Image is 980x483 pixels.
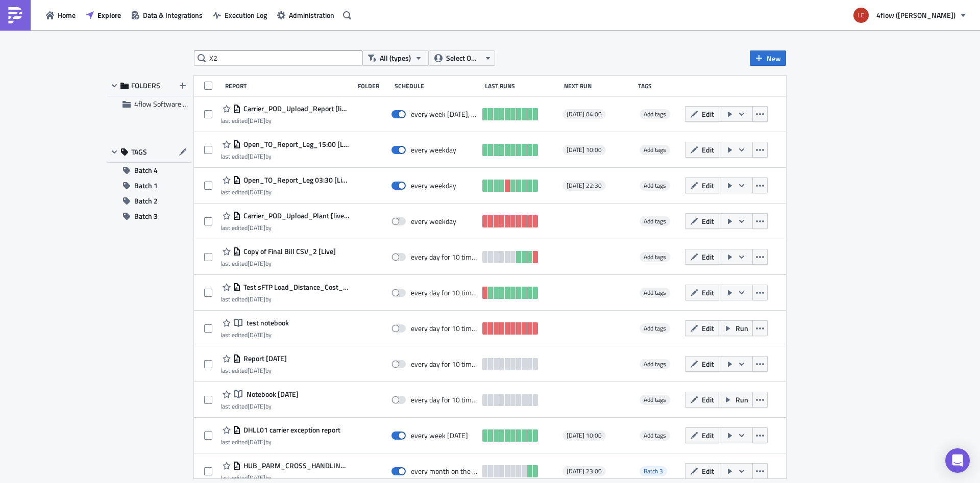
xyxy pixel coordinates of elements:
span: Administration [289,10,334,20]
button: Edit [685,249,719,265]
span: Report 2025-06-06 [241,354,287,363]
time: 2025-06-10T13:28:15Z [248,294,265,304]
span: FOLDERS [131,81,160,90]
time: 2025-06-06T19:57:54Z [248,366,265,375]
span: Add tags [644,323,666,333]
time: 2025-06-09T12:34:31Z [248,330,265,340]
span: [DATE] 10:00 [567,431,602,440]
div: Next Run [564,82,633,90]
time: 2025-07-04T18:16:07Z [248,223,265,233]
span: Batch 3 [640,466,667,476]
div: last edited by [220,367,287,374]
span: Add tags [644,430,666,440]
span: Run [736,394,748,405]
span: HUB_PARM_CROSS_HANDLING_Tunisia [241,461,349,470]
span: Add tags [640,430,670,441]
button: Batch 2 [107,193,191,209]
span: TAGS [131,147,147,157]
span: Select Owner [446,53,480,64]
button: Select Owner [429,50,495,66]
span: [DATE] 10:00 [567,146,602,154]
span: New [767,53,781,64]
span: Edit [702,216,714,226]
span: Copy of Final Bill CSV_2 [Live] [241,247,336,256]
time: 2025-06-18T19:03:59Z [248,259,265,268]
span: Explore [97,10,121,20]
button: Batch 1 [107,178,191,193]
div: last edited by [220,224,349,232]
span: Edit [702,287,714,298]
time: 2025-07-01T13:36:40Z [248,473,265,482]
span: Edit [702,430,714,441]
input: Search Reports [194,50,362,66]
button: Run [719,392,753,408]
span: Edit [702,466,714,476]
span: test notebook [244,318,289,327]
div: Last Runs [485,82,559,90]
div: Schedule [395,82,479,90]
button: Administration [272,7,339,23]
span: Add tags [644,216,666,226]
span: Home [58,10,76,20]
span: [DATE] 04:00 [567,110,602,118]
button: Edit [685,213,719,229]
button: Data & Integrations [126,7,208,23]
div: every day for 10 times [411,395,477,404]
span: Batch 4 [134,163,158,178]
button: Edit [685,463,719,479]
span: Add tags [640,252,670,262]
div: last edited by [220,188,349,196]
div: every weekday [411,145,456,155]
span: Add tags [640,216,670,226]
span: DHLL01 carrier exception report [241,425,340,435]
button: Edit [685,356,719,372]
span: Add tags [640,395,670,405]
span: Edit [702,180,714,191]
div: every day for 10 times [411,288,477,297]
button: Edit [685,177,719,193]
button: Edit [685,392,719,408]
span: Batch 3 [644,466,663,476]
button: Edit [685,427,719,443]
div: last edited by [220,260,336,267]
button: Edit [685,320,719,336]
div: every week on Wednesday [411,431,468,440]
span: Add tags [644,395,666,404]
div: every day for 10 times [411,252,477,262]
div: every day for 10 times [411,360,477,369]
span: Data & Integrations [143,10,203,20]
span: Edit [702,359,714,369]
a: Execution Log [208,7,272,23]
span: Add tags [640,109,670,119]
span: Run [736,323,748,334]
time: 2025-06-23T19:21:48Z [248,116,265,125]
button: Edit [685,106,719,122]
span: Add tags [640,323,670,334]
time: 2025-06-23T19:17:42Z [248,187,265,197]
span: Add tags [644,181,666,190]
div: last edited by [220,438,340,446]
span: [DATE] 22:30 [567,182,602,190]
img: Avatar [852,7,870,24]
span: Test sFTP Load_Distance_Cost_sFTP[Live] [241,283,349,292]
button: 4flow ([PERSON_NAME]) [847,4,972,27]
span: Add tags [644,288,666,297]
span: Edit [702,144,714,155]
a: Home [41,7,81,23]
div: Open Intercom Messenger [945,448,970,473]
span: Batch 1 [134,178,158,193]
span: 4flow ([PERSON_NAME]) [876,10,955,20]
span: 4flow Software KAM [134,98,197,109]
div: Folder [358,82,389,90]
button: Edit [685,285,719,300]
time: 2025-06-23T19:18:38Z [248,151,265,161]
button: Batch 3 [107,209,191,224]
button: Explore [81,7,126,23]
button: Edit [685,142,719,158]
span: Edit [702,251,714,262]
div: last edited by [220,331,289,339]
span: Add tags [640,359,670,369]
span: Add tags [644,145,666,155]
